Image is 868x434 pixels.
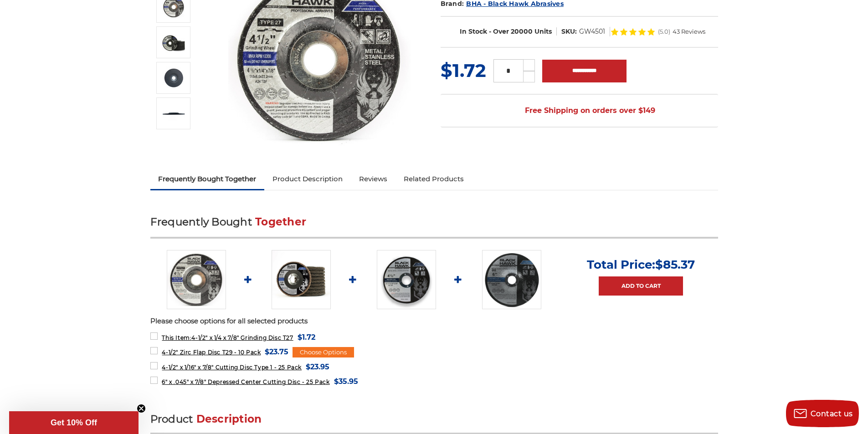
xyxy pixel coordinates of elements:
span: $1.72 [441,59,486,82]
span: - Over [489,27,509,36]
span: Units [534,27,552,36]
button: Close teaser [137,404,146,413]
span: 43 Reviews [673,29,705,35]
button: Contact us [786,400,859,427]
strong: This Item: [162,334,191,341]
span: 4-1/2" x 1/16" x 7/8" Cutting Disc Type 1 - 25 Pack [162,364,302,371]
img: 4-1/2" x 1/4" grinding discs [162,31,185,54]
span: Description [196,413,262,425]
img: 1/4" thickness of BHA grinding wheels [162,107,185,121]
a: Product Description [264,169,351,189]
span: $35.95 [334,375,358,388]
span: In Stock [460,27,487,36]
span: Get 10% Off [51,418,97,427]
span: $1.72 [298,331,315,343]
a: Add to Cart [599,276,683,296]
span: Contact us [811,409,853,418]
img: BHA grinding wheels for 4.5 inch angle grinder [167,250,226,309]
img: back of grinding disk [162,66,185,89]
span: $85.37 [655,257,695,272]
span: $23.75 [265,346,288,358]
a: Frequently Bought Together [150,169,265,189]
p: Total Price: [587,257,695,272]
div: Get 10% OffClose teaser [9,411,139,434]
a: Related Products [395,169,472,189]
dd: GW4501 [579,27,605,36]
dt: SKU: [561,27,577,36]
span: 6" x .045" x 7/8" Depressed Center Cutting Disc - 25 Pack [162,378,329,385]
span: (5.0) [658,29,670,35]
span: Product [150,413,193,425]
a: Reviews [351,169,395,189]
div: Choose Options [293,347,354,358]
span: Frequently Bought [150,215,252,228]
span: 4-1/2" Zirc Flap Disc T29 - 10 Pack [162,349,261,356]
span: $23.95 [306,361,329,373]
span: Free Shipping on orders over $149 [503,102,655,120]
p: Please choose options for all selected products [150,316,718,327]
span: 20000 [511,27,533,36]
span: Together [255,215,306,228]
button: Next [163,131,185,151]
span: 4-1/2" x 1/4 x 7/8" Grinding Disc T27 [162,334,293,341]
